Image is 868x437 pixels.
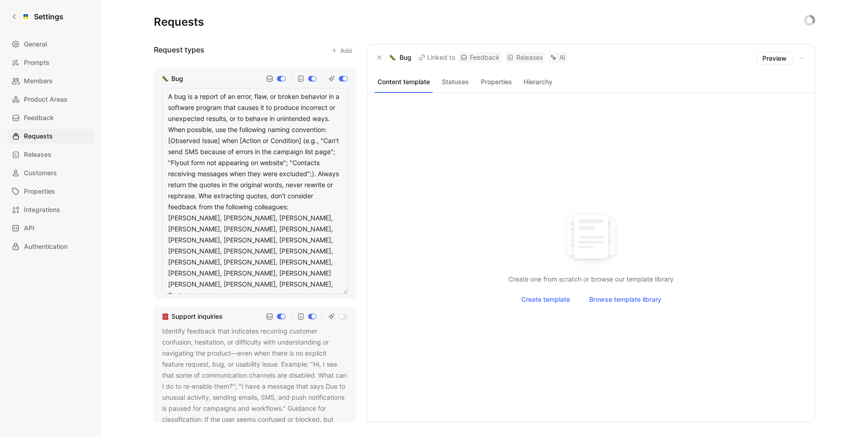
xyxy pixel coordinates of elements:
[382,208,800,270] img: template illustration
[24,94,68,105] span: Product Areas
[505,52,545,63] a: Releases
[589,294,661,305] span: Browse template library
[7,74,94,88] a: Members
[24,57,50,68] span: Prompts
[7,7,67,26] a: Settings
[7,221,94,236] a: API
[7,37,94,52] a: General
[7,92,94,107] a: Product Areas
[519,76,557,88] button: Hierarchy
[7,110,94,125] a: Feedback
[162,313,169,320] img: ☎️
[389,54,396,61] img: 🐛
[419,52,455,63] div: Linked to
[382,274,800,285] p: Create one from scratch or browse our template library
[478,76,515,88] button: Properties
[24,204,60,215] span: Integrations
[7,239,94,254] a: Authentication
[7,129,94,144] a: Requests
[7,166,94,180] a: Customers
[154,15,204,29] h1: Requests
[756,52,793,65] button: Preview
[34,11,63,22] h1: Settings
[521,294,570,305] span: Create template
[24,75,53,86] span: Members
[400,52,411,63] p: Bug
[436,76,474,88] button: Statuses
[24,186,55,197] span: Properties
[24,149,51,160] span: Releases
[7,147,94,162] a: Releases
[24,39,47,50] span: General
[24,167,57,178] span: Customers
[513,292,578,307] button: Create template
[7,202,94,217] a: Integrations
[160,73,185,84] a: 🐛Bug
[162,75,169,82] img: 🐛
[459,52,502,63] a: Feedback
[154,44,204,57] h3: Request types
[24,112,54,123] span: Feedback
[24,223,34,234] span: API
[375,76,433,88] button: Content template
[548,52,567,63] a: AI
[171,73,183,84] div: Bug
[581,292,669,307] button: Browse template library
[24,131,53,142] span: Requests
[171,311,223,322] div: Support inquiries
[7,184,94,199] a: Properties
[162,88,348,294] textarea: A bug is a report of an error, flaw, or broken behavior in a software program that causes it to p...
[24,241,68,252] span: Authentication
[327,44,356,57] button: Add
[7,55,94,70] a: Prompts
[762,53,787,64] span: Preview
[160,311,225,322] a: ☎️Support inquiries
